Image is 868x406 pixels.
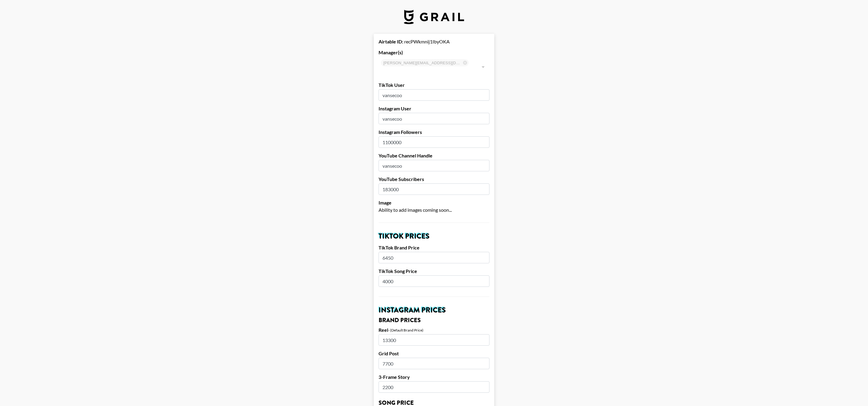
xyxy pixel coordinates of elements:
[379,233,489,240] h2: TikTok Prices
[379,327,388,333] label: Reel
[379,200,489,206] label: Image
[379,39,489,45] div: recPWkmnij1IbyOKA
[379,374,489,380] label: 3-Frame Story
[379,49,489,56] label: Manager(s)
[379,317,489,323] h3: Brand Prices
[379,106,489,112] label: Instagram User
[379,245,489,251] label: TikTok Brand Price
[379,129,489,135] label: Instagram Followers
[379,207,452,213] span: Ability to add images coming soon...
[379,39,403,44] strong: Airtable ID:
[404,10,464,24] img: Grail Talent Logo
[379,306,489,314] h2: Instagram Prices
[388,328,423,332] div: - (Default Brand Price)
[379,176,489,182] label: YouTube Subscribers
[379,350,489,357] label: Grid Post
[379,400,489,406] h3: Song Price
[379,82,489,88] label: TikTok User
[379,268,489,274] label: TikTok Song Price
[379,153,489,159] label: YouTube Channel Handle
